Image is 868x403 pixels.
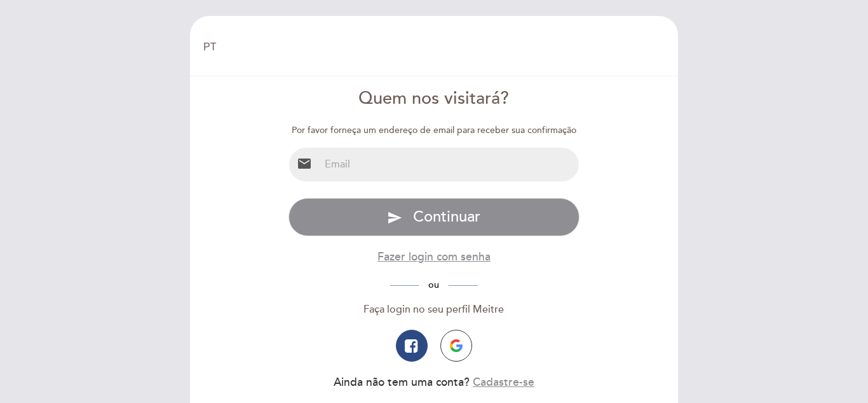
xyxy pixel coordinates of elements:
div: Quem nos visitará? [288,87,580,111]
button: Cadastre-se [473,374,534,390]
span: ou [419,279,449,290]
i: send [387,210,402,225]
span: Ainda não tem uma conta? [334,376,470,389]
button: Fazer login com senha [377,249,491,265]
input: Email [320,148,580,181]
i: email [297,156,312,171]
div: Por favor forneça um endereço de email para receber sua confirmação [288,124,580,137]
button: send Continuar [288,198,580,236]
span: Continuar [413,208,480,226]
div: Faça login no seu perfil Meitre [288,302,580,317]
img: icon-google.png [450,339,463,352]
